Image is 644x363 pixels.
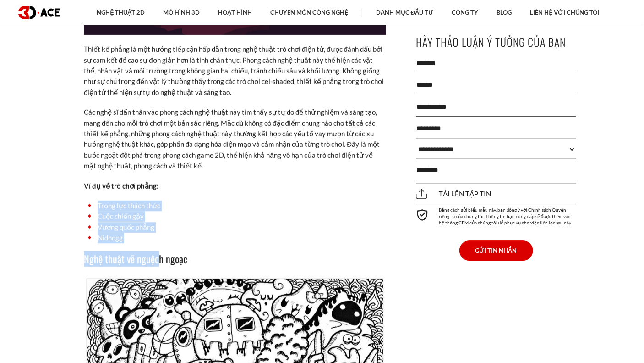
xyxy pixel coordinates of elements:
img: logo tối [18,6,60,19]
font: Liên hệ với chúng tôi [530,9,599,16]
font: Bằng cách gửi biểu mẫu này, bạn đồng ý với Chính sách Quyền riêng tư của chúng tôi. Thông tin bạn... [439,207,572,225]
font: Công ty [452,9,478,16]
button: GỬI TIN NHẮN [459,240,533,261]
font: Vương quốc phẳng [98,223,154,231]
font: Tải lên tập tin [439,190,491,198]
font: Hãy thảo luận ý tưởng của bạn [416,34,566,50]
font: Trọng lực thách thức [98,201,160,210]
font: Cuộc chiến gậy [98,212,144,220]
font: Ví dụ về trò chơi phẳng: [84,182,158,190]
font: Hoạt hình [218,9,252,16]
font: GỬI TIN NHẮN [475,247,517,254]
font: Blog [497,9,512,16]
font: Các nghệ sĩ dấn thân vào phong cách nghệ thuật này tìm thấy sự tự do để thử nghiệm và sáng tạo, m... [84,108,380,170]
font: Chuyên môn công nghệ [270,9,348,16]
font: Danh mục đầu tư [376,9,433,16]
font: Nidhogg [98,234,123,242]
font: Nghệ thuật vẽ nguệch ngoạc [84,251,187,266]
font: Nghệ thuật 2D [97,9,145,16]
font: Mô hình 3D [163,9,200,16]
font: Thiết kế phẳng là một hướng tiếp cận hấp dẫn trong nghệ thuật trò chơi điện tử, được đánh dấu bởi... [84,45,384,96]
